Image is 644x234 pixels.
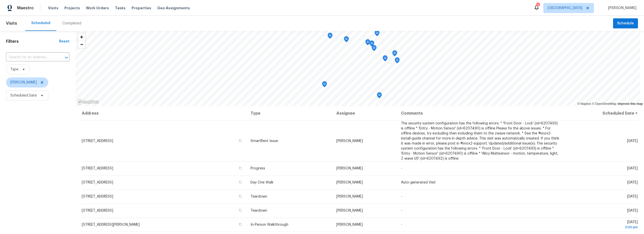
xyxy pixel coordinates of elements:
span: [DATE] [627,167,638,170]
div: Completed [62,21,81,26]
span: [STREET_ADDRESS] [82,195,113,198]
button: Copy Address [238,166,243,170]
div: Map marker [322,81,327,89]
button: Copy Address [238,138,243,143]
span: [STREET_ADDRESS] [82,167,113,170]
div: Map marker [328,33,333,40]
button: Open [63,54,70,61]
span: [PERSON_NAME] [336,167,363,170]
span: Scheduled Date [10,93,37,98]
button: Zoom out [78,41,85,48]
button: Zoom in [78,33,85,41]
div: Map marker [392,50,397,58]
span: [PERSON_NAME] [606,6,636,11]
span: Auto-generated Visit [401,181,436,184]
div: Scheduled [31,21,50,26]
th: Assignee [332,106,397,120]
span: [PERSON_NAME] [10,80,37,85]
span: Geo Assignments [157,6,190,11]
span: [PERSON_NAME] [336,195,363,198]
canvas: Map [75,31,640,106]
a: Improve this map [618,102,643,106]
span: [PERSON_NAME] [336,209,363,212]
button: Copy Address [238,208,243,213]
span: Visits [48,6,58,11]
input: Search for an address... [6,54,55,61]
button: Copy Address [238,180,243,184]
div: 1 [536,3,540,8]
button: Copy Address [238,194,243,199]
th: Scheduled Date ↑ [564,106,638,120]
a: Mapbox [577,102,591,106]
h1: Filters [6,39,59,44]
span: [PERSON_NAME] [336,139,363,143]
div: Map marker [375,30,380,38]
div: Map marker [372,45,377,53]
th: Type [247,106,332,120]
span: [STREET_ADDRESS] [82,139,113,143]
button: Copy Address [238,222,243,227]
span: - [401,167,402,170]
div: Map marker [369,40,374,48]
span: Teardown [251,195,267,198]
span: [STREET_ADDRESS][PERSON_NAME] [82,223,140,226]
span: Type [10,67,18,72]
span: In-Person Walkthrough [251,223,288,226]
span: The security system configuration has the following errors: * 'Front Door - Lock' (id=6207493) is... [401,122,559,160]
div: Map marker [377,92,382,100]
span: Projects [64,6,80,11]
span: SmartRent Issue [251,139,278,143]
span: - [401,195,402,198]
span: [STREET_ADDRESS] [82,181,113,184]
span: [DATE] [627,209,638,212]
span: [STREET_ADDRESS] [82,209,113,212]
span: [DATE] [627,139,638,143]
span: [PERSON_NAME] [336,181,363,184]
span: [PERSON_NAME] [336,223,363,226]
a: OpenStreetMap [592,102,616,106]
span: [GEOGRAPHIC_DATA] [548,6,582,11]
span: [DATE] [627,195,638,198]
span: Work Orders [86,6,109,11]
span: [DATE] [627,181,638,184]
span: Progress [251,167,265,170]
button: Schedule [613,18,638,29]
span: Teardown [251,209,267,212]
span: - [401,209,402,212]
a: Mapbox homepage [77,99,99,105]
span: Schedule [617,20,634,27]
span: Day One Walk [251,181,273,184]
span: Properties [132,6,151,11]
span: - [401,223,402,226]
div: Map marker [344,36,349,44]
span: [DATE] [568,220,638,230]
div: Map marker [383,55,388,63]
span: Visits [6,18,17,29]
th: Comments [397,106,564,120]
div: Map marker [365,39,370,47]
th: Address [82,106,247,120]
span: Maestro [17,6,34,11]
div: Map marker [395,57,400,65]
span: Tasks [115,6,126,10]
div: 2:00 pm [568,225,638,230]
div: Reset [59,39,69,44]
